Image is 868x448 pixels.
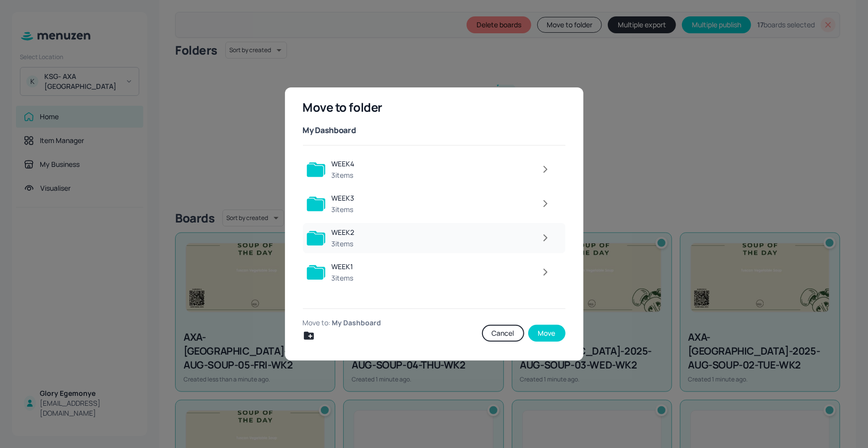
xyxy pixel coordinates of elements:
[331,227,354,237] div: WEEK2
[482,325,524,342] button: Cancel
[331,193,354,203] div: WEEK3
[331,159,354,169] div: WEEK4
[331,239,354,249] div: 3 items
[528,325,566,342] button: Move
[331,170,354,180] div: 3 items
[331,273,353,283] div: 3 items
[331,205,354,215] div: 3 items
[303,99,566,115] div: Move to folder
[332,318,382,327] span: My Dashboard
[303,330,315,342] svg: Create new folder
[303,318,478,328] div: Move to:
[331,262,353,272] div: WEEK1
[303,124,356,136] div: My Dashboard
